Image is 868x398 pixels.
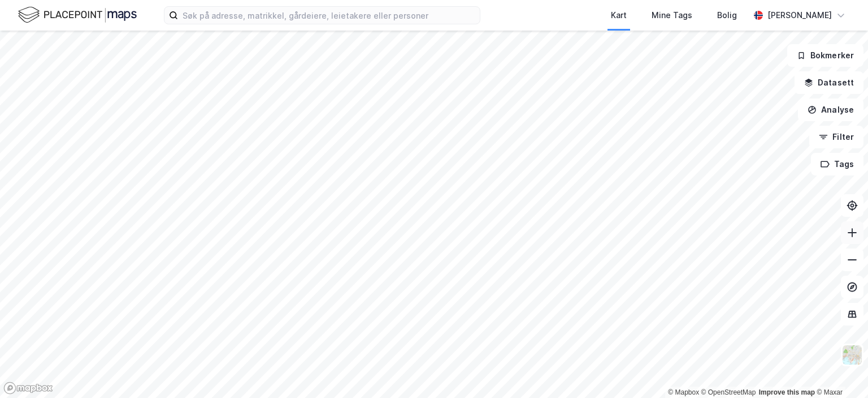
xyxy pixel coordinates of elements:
div: [PERSON_NAME] [767,8,832,22]
div: Kontrollprogram for chat [811,344,868,398]
div: Bolig [717,8,737,22]
button: Filter [809,126,863,148]
iframe: Chat Widget [811,344,868,398]
button: Tags [811,153,863,176]
a: Mapbox [668,388,699,396]
button: Datasett [795,71,863,94]
a: OpenStreetMap [701,388,756,396]
button: Analyse [798,99,863,121]
div: Kart [611,8,627,22]
div: Mine Tags [652,8,692,22]
button: Bokmerker [787,44,863,67]
input: Søk på adresse, matrikkel, gårdeiere, leietakere eller personer [178,7,480,24]
a: Mapbox homepage [3,382,53,395]
a: Improve this map [759,388,815,396]
img: logo.f888ab2527a4732fd821a326f86c7f29.svg [18,5,137,25]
